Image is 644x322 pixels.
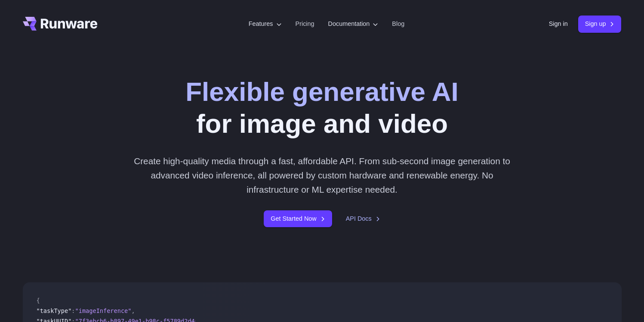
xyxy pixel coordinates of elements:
[296,19,314,29] a: Pricing
[578,16,622,32] a: Sign up
[37,307,72,314] span: "taskType"
[71,307,75,314] span: :
[346,214,380,224] a: API Docs
[23,17,98,31] a: Go to /
[392,19,404,29] a: Blog
[37,297,40,304] span: {
[75,307,132,314] span: "imageInference"
[549,19,568,29] a: Sign in
[131,307,135,314] span: ,
[185,76,459,140] h1: for image and video
[328,19,379,29] label: Documentation
[249,19,282,29] label: Features
[130,154,514,197] p: Create high-quality media through a fast, affordable API. From sub-second image generation to adv...
[185,77,459,106] strong: Flexible generative AI
[264,210,332,227] a: Get Started Now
